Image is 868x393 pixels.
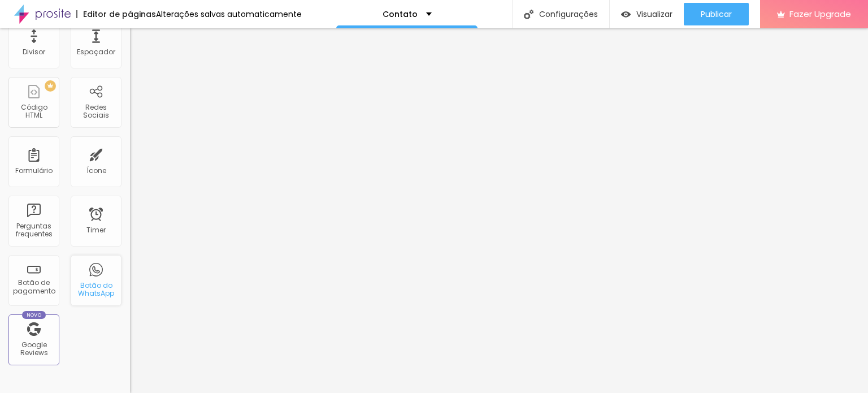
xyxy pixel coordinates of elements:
[610,3,684,25] button: Visualizar
[684,3,749,25] button: Publicar
[77,48,115,56] div: Espaçador
[156,10,302,18] div: Alterações salvas automaticamente
[15,167,53,175] div: Formulário
[789,9,851,19] span: Fazer Upgrade
[22,311,46,319] div: Novo
[86,226,106,234] div: Timer
[73,103,118,120] div: Redes Sociais
[11,103,56,120] div: Código HTML
[86,167,106,175] div: Ícone
[11,222,56,239] div: Perguntas frequentes
[73,282,118,298] div: Botão do WhatsApp
[636,10,672,19] span: Visualizar
[524,10,533,19] img: Icone
[701,10,732,19] span: Publicar
[11,279,56,295] div: Botão de pagamento
[621,10,631,19] img: view-1.svg
[130,28,868,393] iframe: Editor
[383,10,418,18] p: Contato
[23,48,45,56] div: Divisor
[76,10,156,18] div: Editor de páginas
[11,341,56,357] div: Google Reviews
